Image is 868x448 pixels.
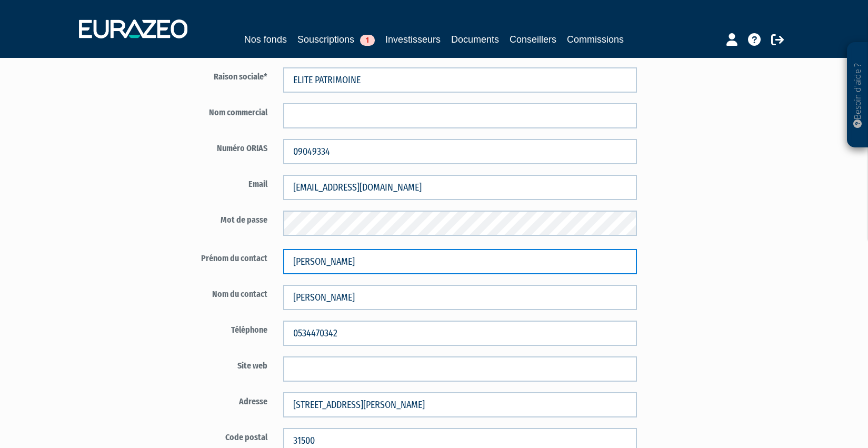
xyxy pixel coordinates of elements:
[852,48,864,143] p: Besoin d'aide ?
[153,392,276,408] label: Adresse
[153,321,276,336] label: Téléphone
[297,32,375,47] a: Souscriptions1
[153,67,276,83] label: Raison sociale*
[79,19,187,38] img: 1732889491-logotype_eurazeo_blanc_rvb.png
[451,32,499,47] a: Documents
[153,211,276,226] label: Mot de passe
[244,32,287,47] a: Nos fonds
[360,35,375,46] span: 1
[385,32,441,47] a: Investisseurs
[153,139,276,155] label: Numéro ORIAS
[153,356,276,372] label: Site web
[153,103,276,119] label: Nom commercial
[567,32,624,47] a: Commissions
[153,175,276,191] label: Email
[510,32,556,47] a: Conseillers
[153,428,276,444] label: Code postal
[153,285,276,301] label: Nom du contact
[153,249,276,265] label: Prénom du contact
